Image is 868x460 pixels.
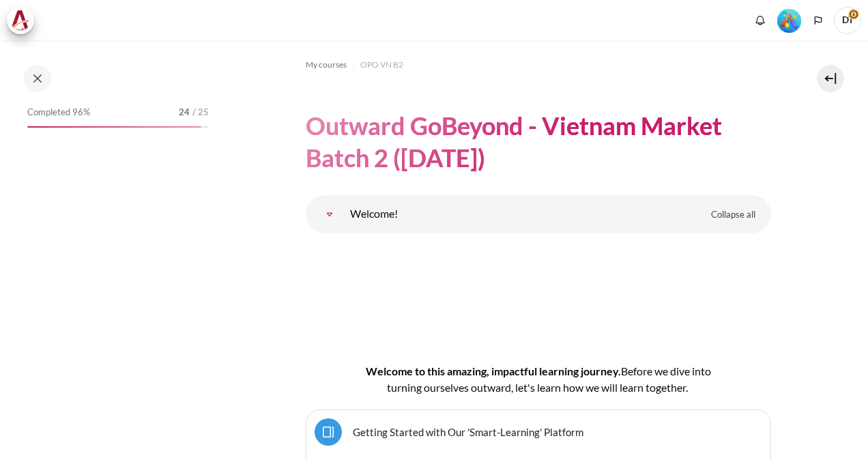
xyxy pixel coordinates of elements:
[621,364,628,377] span: B
[777,9,801,33] img: Level #5
[772,8,807,33] a: Level #5
[7,7,41,34] a: Architeck Architeck
[834,7,861,34] a: User menu
[179,106,190,119] span: 24
[11,10,30,31] img: Architeck
[834,7,861,34] span: DT
[306,54,771,76] nav: Navigation bar
[306,110,771,174] h1: Outward GoBeyond - Vietnam Market Batch 2 ([DATE])
[750,10,770,31] div: Show notification window with no new notifications
[360,59,403,71] span: OPO VN B2
[711,208,755,222] span: Collapse all
[306,59,347,71] span: My courses
[27,126,201,128] div: 96%
[316,201,343,228] a: Welcome!
[701,203,766,227] a: Collapse all
[808,10,828,31] button: Languages
[192,106,209,119] span: / 25
[306,57,347,73] a: My courses
[777,8,801,33] div: Level #5
[349,363,727,396] h4: Welcome to this amazing, impactful learning journey.
[27,106,90,119] span: Completed 96%
[353,425,583,438] a: Getting Started with Our 'Smart-Learning' Platform
[360,57,403,73] a: OPO VN B2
